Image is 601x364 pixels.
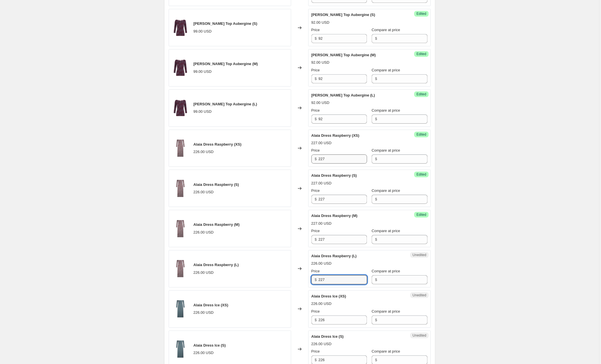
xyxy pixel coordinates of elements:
[194,69,212,75] div: 99.00 USD
[311,261,332,266] div: 226.00 USD
[372,108,400,112] span: Compare at price
[311,53,376,57] span: [PERSON_NAME] Top Aubergine (M)
[194,230,214,235] div: 226.00 USD
[311,254,357,258] span: Alaia Dress Raspberry (L)
[315,197,317,201] span: $
[194,62,258,66] span: [PERSON_NAME] Top Aubergine (M)
[311,309,320,313] span: Price
[311,100,330,106] div: 92.00 USD
[372,229,400,233] span: Compare at price
[375,277,377,282] span: $
[417,132,426,137] span: Edited
[311,93,375,97] span: [PERSON_NAME] Top Aubergine (L)
[194,142,242,146] span: Alaia Dress Raspberry (XS)
[194,182,239,187] span: Alaia Dress Raspberry (S)
[311,28,320,32] span: Price
[375,197,377,201] span: $
[417,212,426,217] span: Edited
[311,60,330,65] div: 92.00 USD
[413,333,426,338] span: Unedited
[194,270,214,275] div: 226.00 USD
[194,189,214,195] div: 226.00 USD
[315,318,317,322] span: $
[172,300,189,317] img: ROMUALDA-19_b1d39ffb-83fc-45a9-b0fc-65c9b9f0253a_80x.png
[413,293,426,297] span: Unedited
[194,263,239,267] span: Alaia Dress Raspberry (L)
[315,237,317,242] span: $
[311,334,344,339] span: Alaia Dress Ice (S)
[311,20,330,25] div: 92.00 USD
[194,109,212,114] div: 99.00 USD
[311,140,332,146] div: 227.00 USD
[315,36,317,41] span: $
[375,237,377,242] span: $
[172,220,189,237] img: ROMUALDA-20_dcd503e6-3185-4f28-907f-5429a425a8ca_80x.png
[375,318,377,322] span: $
[311,173,357,178] span: Alaia Dress Raspberry (S)
[372,309,400,313] span: Compare at price
[172,99,189,116] img: ROMUALDA-9_6a7a7da8-78c2-4b4a-a6f5-6c5aa4307cbf_80x.png
[172,140,189,157] img: ROMUALDA-20_dcd503e6-3185-4f28-907f-5429a425a8ca_80x.png
[315,358,317,362] span: $
[194,303,228,307] span: Alaia Dress Ice (XS)
[311,221,332,226] div: 227.00 USD
[417,11,426,16] span: Edited
[372,68,400,72] span: Compare at price
[311,13,375,17] span: [PERSON_NAME] Top Aubergine (S)
[311,349,320,353] span: Price
[311,214,358,218] span: Alaia Dress Raspberry (M)
[311,341,332,347] div: 226.00 USD
[172,180,189,197] img: ROMUALDA-20_dcd503e6-3185-4f28-907f-5429a425a8ca_80x.png
[311,180,332,186] div: 227.00 USD
[311,108,320,112] span: Price
[311,188,320,193] span: Price
[172,19,189,36] img: ROMUALDA-9_6a7a7da8-78c2-4b4a-a6f5-6c5aa4307cbf_80x.png
[413,253,426,257] span: Unedited
[417,172,426,177] span: Edited
[315,77,317,81] span: $
[372,269,400,273] span: Compare at price
[315,277,317,282] span: $
[194,29,212,34] div: 99.00 USD
[194,149,214,155] div: 226.00 USD
[311,301,332,307] div: 226.00 USD
[375,358,377,362] span: $
[172,341,189,358] img: ROMUALDA-19_b1d39ffb-83fc-45a9-b0fc-65c9b9f0253a_80x.png
[311,294,346,298] span: Alaia Dress Ice (XS)
[194,102,257,106] span: [PERSON_NAME] Top Aubergine (L)
[194,222,240,227] span: Alaia Dress Raspberry (M)
[311,229,320,233] span: Price
[311,148,320,152] span: Price
[375,157,377,161] span: $
[375,117,377,121] span: $
[194,343,226,347] span: Alaia Dress Ice (S)
[417,52,426,56] span: Edited
[417,92,426,96] span: Edited
[372,28,400,32] span: Compare at price
[194,310,214,315] div: 226.00 USD
[311,68,320,72] span: Price
[372,349,400,353] span: Compare at price
[375,77,377,81] span: $
[194,350,214,356] div: 226.00 USD
[172,260,189,277] img: ROMUALDA-20_dcd503e6-3185-4f28-907f-5429a425a8ca_80x.png
[372,148,400,152] span: Compare at price
[311,269,320,273] span: Price
[375,36,377,41] span: $
[194,21,258,26] span: [PERSON_NAME] Top Aubergine (S)
[172,59,189,76] img: ROMUALDA-9_6a7a7da8-78c2-4b4a-a6f5-6c5aa4307cbf_80x.png
[311,133,359,138] span: Alaia Dress Raspberry (XS)
[372,188,400,193] span: Compare at price
[315,117,317,121] span: $
[315,157,317,161] span: $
